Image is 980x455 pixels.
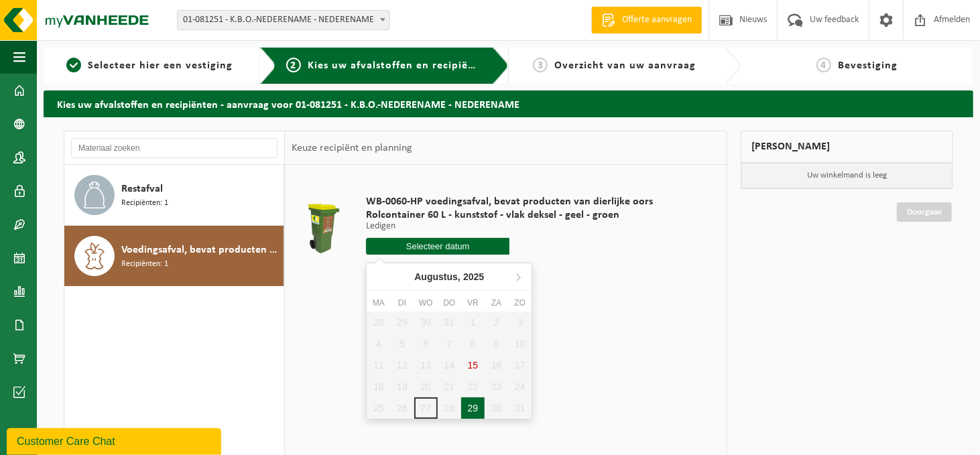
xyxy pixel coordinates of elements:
[64,165,284,226] button: Restafval Recipiënten: 1
[178,11,389,29] span: 01-081251 - K.B.O.-NEDERENAME - NEDERENAME
[816,58,831,72] span: 4
[71,138,278,158] input: Materiaal zoeken
[88,60,233,71] span: Selecteer hier een vestiging
[50,58,249,74] a: 1Selecteer hier een vestiging
[897,202,952,222] a: Doorgaan
[390,296,414,310] div: di
[741,163,953,188] p: Uw winkelmand is leeg
[485,296,508,310] div: za
[366,208,653,222] span: Rolcontainer 60 L - kunststof - vlak deksel - geel - groen
[438,296,461,310] div: do
[461,397,485,419] div: 29
[554,60,696,71] span: Overzicht van uw aanvraag
[366,195,653,208] span: WB-0060-HP voedingsafval, bevat producten van dierlijke oors
[121,197,168,210] span: Recipiënten: 1
[591,7,702,34] a: Offerte aanvragen
[838,60,898,71] span: Bevestiging
[66,58,81,72] span: 1
[741,131,953,163] div: [PERSON_NAME]
[463,272,484,281] i: 2025
[308,60,492,71] span: Kies uw afvalstoffen en recipiënten
[177,10,390,30] span: 01-081251 - K.B.O.-NEDERENAME - NEDERENAME
[409,266,489,287] div: Augustus,
[64,226,284,286] button: Voedingsafval, bevat producten van dierlijke oorsprong, onverpakt, categorie 3 Recipiënten: 1
[121,242,280,258] span: Voedingsafval, bevat producten van dierlijke oorsprong, onverpakt, categorie 3
[7,426,224,455] iframe: chat widget
[414,296,438,310] div: wo
[619,13,695,27] span: Offerte aanvragen
[533,58,548,72] span: 3
[366,238,509,255] input: Selecteer datum
[285,131,419,165] div: Keuze recipiënt en planning
[367,296,390,310] div: ma
[286,58,301,72] span: 2
[508,296,532,310] div: zo
[366,222,653,231] p: Ledigen
[121,181,163,197] span: Restafval
[44,90,973,117] h2: Kies uw afvalstoffen en recipiënten - aanvraag voor 01-081251 - K.B.O.-NEDERENAME - NEDERENAME
[461,296,485,310] div: vr
[121,258,168,271] span: Recipiënten: 1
